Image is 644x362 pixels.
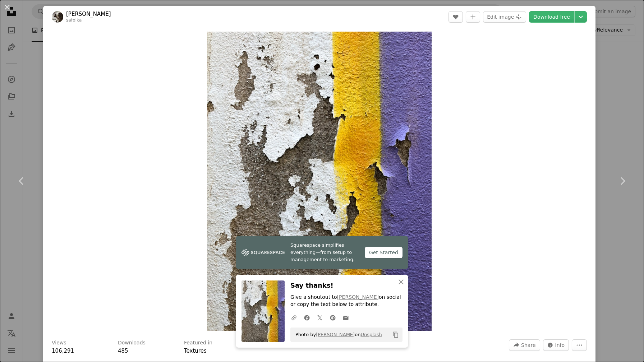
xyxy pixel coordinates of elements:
[313,310,326,325] a: Share on Twitter
[509,339,540,351] button: Share this image
[448,11,463,23] button: Like
[236,236,408,269] a: Squarespace simplifies everything—from setup to management to marketing.Get Started
[601,147,644,215] a: Next
[66,10,111,18] a: [PERSON_NAME]
[207,32,432,331] img: a close up of a wall with peeling paint
[483,11,526,23] button: Edit image
[52,339,66,347] h3: Views
[337,294,379,300] a: [PERSON_NAME]
[316,332,355,337] a: [PERSON_NAME]
[326,310,339,325] a: Share on Pinterest
[575,11,587,23] button: Choose download size
[555,340,565,351] span: Info
[184,348,207,354] a: Textures
[360,332,382,337] a: Unsplash
[300,310,313,325] a: Share on Facebook
[292,329,382,340] span: Photo by on
[365,247,402,258] div: Get Started
[118,348,128,354] span: 485
[521,340,535,351] span: Share
[390,329,402,341] button: Copy to clipboard
[184,339,212,347] h3: Featured in
[339,310,352,325] a: Share over email
[290,280,402,291] h3: Say thanks!
[52,348,74,354] span: 106,291
[66,18,82,23] a: safolka
[290,294,402,308] p: Give a shoutout to on social or copy the text below to attribute.
[572,339,587,351] button: More Actions
[466,11,480,23] button: Add to Collection
[52,11,63,23] img: Go to olga safronova's profile
[290,242,359,263] span: Squarespace simplifies everything—from setup to management to marketing.
[529,11,574,23] a: Download free
[207,32,432,331] button: Zoom in on this image
[118,339,146,347] h3: Downloads
[543,339,569,351] button: Stats about this image
[241,247,285,258] img: file-1747939142011-51e5cc87e3c9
